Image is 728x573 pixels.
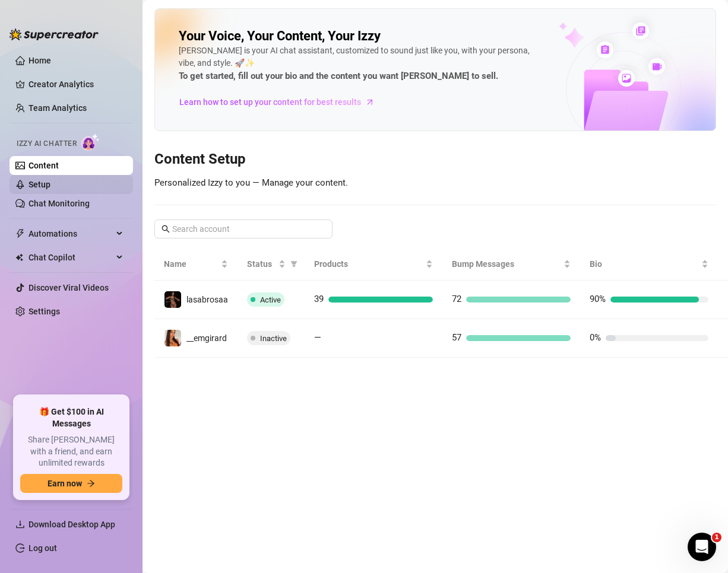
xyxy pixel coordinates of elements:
[179,95,361,109] span: Learn how to set up your content for best results
[179,44,535,84] div: [PERSON_NAME] is your AI chat assistant, customized to sound just like you, with your persona, vi...
[260,334,287,343] span: Inactive
[712,533,721,542] span: 1
[20,406,122,429] span: 🎁 Get $100 in AI Messages
[247,257,276,270] span: Status
[29,199,90,208] a: Chat Monitoring
[162,225,170,233] span: search
[29,161,59,170] a: Content
[154,248,238,281] th: Name
[20,434,122,469] span: Share [PERSON_NAME] with a friend, and earn unlimited rewards
[29,248,113,267] span: Chat Copilot
[314,332,321,343] span: —
[172,222,316,235] input: Search account
[29,543,57,553] a: Log out
[29,103,87,113] a: Team Analytics
[154,177,348,188] span: Personalized Izzy to you — Manage your content.
[164,257,219,270] span: Name
[87,479,95,488] span: arrow-right
[48,479,82,488] span: Earn now
[314,257,423,270] span: Products
[688,533,716,561] iframe: Intercom live chat
[20,474,122,493] button: Earn nowarrow-right
[29,307,60,316] a: Settings
[164,291,181,308] img: lasabrosaa
[29,180,50,189] a: Setup
[186,333,227,343] span: __emgirard
[154,150,716,169] h3: Content Setup
[452,257,561,270] span: Bump Messages
[29,283,109,292] a: Discover Viral Videos
[238,248,305,281] th: Status
[81,133,100,151] img: AI Chatter
[305,248,442,281] th: Products
[288,255,300,273] span: filter
[15,229,25,238] span: thunderbolt
[179,28,381,44] h2: Your Voice, Your Content, Your Izzy
[452,332,461,343] span: 57
[260,295,281,304] span: Active
[29,224,113,243] span: Automations
[364,96,376,108] span: arrow-right
[179,93,384,112] a: Learn how to set up your content for best results
[29,56,51,65] a: Home
[29,75,124,94] a: Creator Analytics
[590,332,601,343] span: 0%
[290,260,297,268] span: filter
[17,138,77,149] span: Izzy AI Chatter
[531,9,716,130] img: ai-chatter-content-library-cLFOSyPT.png
[179,71,498,81] strong: To get started, fill out your bio and the content you want [PERSON_NAME] to sell.
[15,253,23,262] img: Chat Copilot
[164,330,181,346] img: __emgirard
[314,294,324,304] span: 39
[442,248,580,281] th: Bump Messages
[10,28,99,40] img: logo-BBDzfeDw.svg
[452,294,461,304] span: 72
[29,520,115,529] span: Download Desktop App
[186,295,228,304] span: lasabrosaa
[15,520,25,529] span: download
[580,248,718,281] th: Bio
[590,257,699,270] span: Bio
[590,294,606,304] span: 90%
